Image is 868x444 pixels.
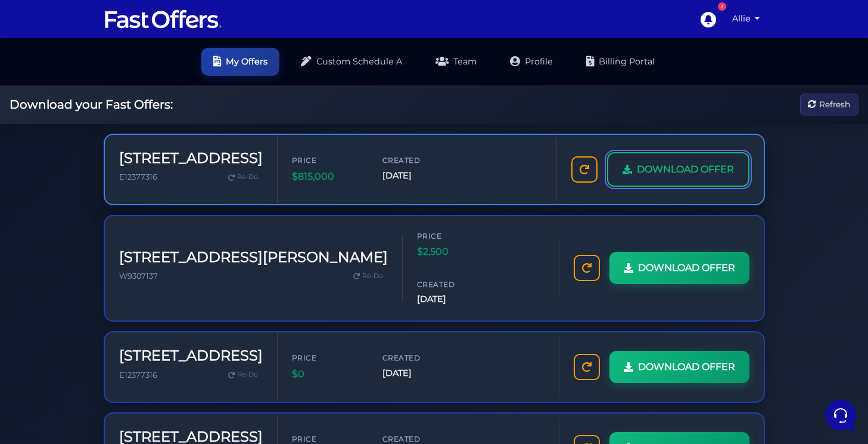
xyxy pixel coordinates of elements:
[119,249,388,266] h3: [STREET_ADDRESS][PERSON_NAME]
[417,244,489,260] span: $2,500
[417,279,489,290] span: Created
[36,351,56,362] p: Home
[819,98,850,111] span: Refresh
[10,334,83,362] button: Home
[382,352,454,363] span: Created
[119,272,158,280] span: W9307137
[119,371,157,380] span: E12377316
[185,351,200,362] p: Help
[382,155,454,166] span: Created
[28,73,42,87] img: dark
[83,334,156,362] button: Messages
[190,67,219,78] p: 5mo ago
[424,48,489,76] a: Team
[50,81,183,93] p: You: Is the system downè
[609,351,749,383] a: DOWNLOAD OFFER
[823,397,858,433] iframe: Customerly Messenger Launcher
[718,2,726,11] div: 7
[50,67,183,79] span: Fast Offers
[19,149,219,172] button: Start a Conversation
[362,271,383,282] span: Re-Do
[119,150,263,167] h3: [STREET_ADDRESS]
[86,156,167,165] span: Start a Conversation
[289,48,414,76] a: Custom Schedule A
[292,169,363,184] span: $815,000
[14,108,224,144] a: Fast Offers SupportHi sorry theres been a breach in the server, trying to get it up and running b...
[292,352,363,363] span: Price
[800,94,858,116] button: Refresh
[292,366,363,382] span: $0
[349,269,388,284] a: Re-Do
[192,48,219,57] a: See all
[237,369,258,380] span: Re-Do
[19,48,97,57] span: Your Conversations
[14,62,224,98] a: Fast OffersYou:Is the system downè5mo ago
[20,73,34,87] img: dark
[102,351,136,362] p: Messages
[148,196,219,206] a: Open Help Center
[607,152,749,187] a: DOWNLOAD OFFER
[638,359,735,375] span: DOWNLOAD OFFER
[223,169,263,185] a: Re-Do
[727,7,765,30] a: Allie
[201,48,279,76] a: My Offers
[10,97,173,112] h2: Download your Fast Offers:
[694,5,721,33] a: 7
[609,252,749,284] a: DOWNLOAD OFFER
[382,169,454,183] span: [DATE]
[237,172,258,183] span: Re-Do
[119,347,263,365] h3: [STREET_ADDRESS]
[417,230,489,242] span: Price
[292,155,363,166] span: Price
[155,334,229,362] button: Help
[50,113,183,125] span: Fast Offers Support
[50,127,183,139] p: Hi sorry theres been a breach in the server, trying to get it up and running back asap!
[119,172,157,181] span: E12377316
[191,113,219,124] p: 7mo ago
[382,366,454,380] span: [DATE]
[574,48,667,76] a: Billing Portal
[417,292,489,306] span: [DATE]
[638,260,735,276] span: DOWNLOAD OFFER
[19,114,43,138] img: dark
[223,367,263,383] a: Re-Do
[27,222,195,234] input: Search for an Article...
[498,48,565,76] a: Profile
[19,196,81,206] span: Find an Answer
[10,10,200,29] h2: Hello Allie 👋
[637,162,734,177] span: DOWNLOAD OFFER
